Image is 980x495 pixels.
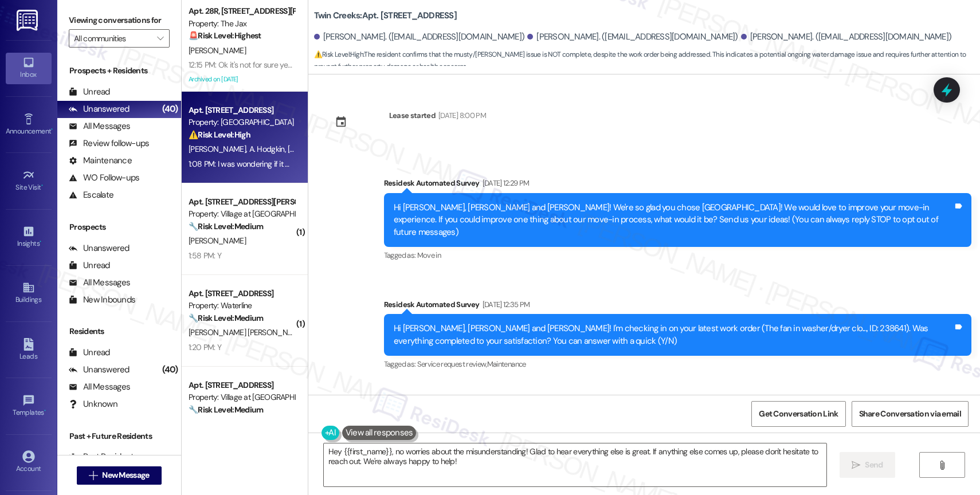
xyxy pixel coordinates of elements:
[89,471,97,480] i: 
[189,404,263,415] strong: 🔧 Risk Level: Medium
[480,298,530,311] div: [DATE] 12:35 PM
[77,466,162,485] button: New Message
[74,29,151,48] input: All communities
[189,45,246,56] span: [PERSON_NAME]
[384,177,971,193] div: Residesk Automated Survey
[384,298,971,315] div: Residesk Automated Survey
[102,469,149,481] span: New Message
[189,5,295,17] div: Apt. 28R, [STREET_ADDRESS][PERSON_NAME]
[189,300,295,312] div: Property: Waterline
[6,222,52,253] a: Insights •
[852,461,860,470] i: 
[6,166,52,197] a: Site Visit •
[189,342,221,352] div: 1:20 PM: Y
[487,359,526,369] span: Maintenance
[69,260,110,272] div: Unread
[189,104,295,116] div: Apt. [STREET_ADDRESS]
[938,461,946,470] i: 
[417,359,487,369] span: Service request review ,
[69,398,117,410] div: Unknown
[314,50,363,59] strong: ⚠️ Risk Level: High
[852,401,969,427] button: Share Conversation via email
[57,65,181,77] div: Prospects + Residents
[759,408,838,420] span: Get Conversation Link
[189,144,249,154] span: [PERSON_NAME]
[44,407,46,415] span: •
[69,120,130,132] div: All Messages
[741,31,952,43] div: [PERSON_NAME]. ([EMAIL_ADDRESS][DOMAIN_NAME])
[157,34,163,43] i: 
[394,202,953,238] div: Hi [PERSON_NAME], [PERSON_NAME] and [PERSON_NAME]! We're so glad you chose [GEOGRAPHIC_DATA]! We ...
[189,288,295,300] div: Apt. [STREET_ADDRESS]
[69,364,130,376] div: Unanswered
[865,459,883,471] span: Send
[69,103,130,115] div: Unanswered
[384,356,971,372] div: Tagged as:
[249,144,288,154] span: A. Hodgkin
[159,361,181,379] div: (40)
[69,155,132,167] div: Maintenance
[189,30,261,41] strong: 🚨 Risk Level: Highest
[40,238,41,246] span: •
[41,182,43,190] span: •
[189,116,295,128] div: Property: [GEOGRAPHIC_DATA]
[69,242,130,254] div: Unanswered
[751,401,845,427] button: Get Conversation Link
[6,391,52,422] a: Templates •
[189,60,530,70] div: 12:15 PM: Ok it's not for sure yet but wanted to keep you posted if we're not moving I'll pay ren...
[417,250,441,260] span: Move in
[394,323,953,347] div: Hi [PERSON_NAME], [PERSON_NAME] and [PERSON_NAME]! I'm checking in on your latest work order (The...
[189,379,295,391] div: Apt. [STREET_ADDRESS]
[189,196,295,208] div: Apt. [STREET_ADDRESS][PERSON_NAME]
[69,451,138,463] div: Past Residents
[69,347,110,359] div: Unread
[436,109,486,121] div: [DATE] 8:00 PM
[189,129,250,140] strong: ⚠️ Risk Level: High
[57,221,181,233] div: Prospects
[57,430,181,442] div: Past + Future Residents
[189,18,295,30] div: Property: The Jax
[314,31,525,43] div: [PERSON_NAME]. ([EMAIL_ADDRESS][DOMAIN_NAME])
[69,294,135,306] div: New Inbounds
[189,159,832,169] div: 1:08 PM: I was wondering if it was closed because the problem was found and not because it was ac...
[189,235,246,246] span: [PERSON_NAME]
[17,10,40,31] img: ResiDesk Logo
[189,221,263,231] strong: 🔧 Risk Level: Medium
[51,125,53,133] span: •
[69,137,149,150] div: Review follow-ups
[384,247,971,264] div: Tagged as:
[69,11,170,29] label: Viewing conversations for
[57,325,181,337] div: Residents
[69,86,110,98] div: Unread
[389,109,436,121] div: Lease started
[69,381,130,393] div: All Messages
[159,100,181,118] div: (40)
[189,313,263,323] strong: 🔧 Risk Level: Medium
[69,172,139,184] div: WO Follow-ups
[189,250,221,261] div: 1:58 PM: Y
[314,49,980,73] span: : The resident confirms that the musty/[PERSON_NAME] issue is NOT complete, despite the work orde...
[288,144,345,154] span: [PERSON_NAME]
[187,72,296,87] div: Archived on [DATE]
[324,443,826,486] textarea: Hey {{first_name}}, no worries about the misunderstanding! Glad to hear everything else is great....
[859,408,961,420] span: Share Conversation via email
[6,53,52,84] a: Inbox
[189,327,308,337] span: [PERSON_NAME] [PERSON_NAME]
[69,277,130,289] div: All Messages
[189,391,295,403] div: Property: Village at [GEOGRAPHIC_DATA] I
[527,31,738,43] div: [PERSON_NAME]. ([EMAIL_ADDRESS][DOMAIN_NAME])
[6,447,52,478] a: Account
[314,10,457,22] b: Twin Creeks: Apt. [STREET_ADDRESS]
[69,189,113,201] div: Escalate
[480,177,530,189] div: [DATE] 12:29 PM
[189,208,295,220] div: Property: Village at [GEOGRAPHIC_DATA]
[6,335,52,366] a: Leads
[6,278,52,309] a: Buildings
[840,452,895,478] button: Send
